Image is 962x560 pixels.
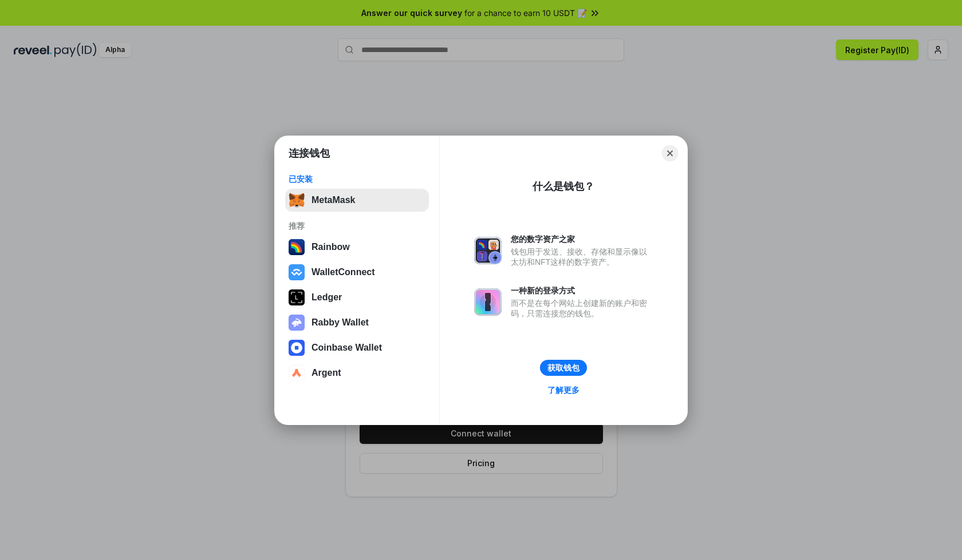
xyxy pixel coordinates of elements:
[511,285,653,296] div: 一种新的登录方式
[289,146,330,160] h1: 连接钱包
[289,365,305,381] img: svg+xml,%3Csvg%20width%3D%2228%22%20height%3D%2228%22%20viewBox%3D%220%200%2028%2028%22%20fill%3D...
[289,192,305,208] img: svg+xml,%3Csvg%20fill%3D%22none%22%20height%3D%2233%22%20viewBox%3D%220%200%2035%2033%22%20width%...
[547,363,579,373] div: 获取钱包
[312,368,341,378] div: Argent
[285,336,429,359] button: Coinbase Wallet
[312,343,382,353] div: Coinbase Wallet
[289,289,305,305] img: svg+xml,%3Csvg%20xmlns%3D%22http%3A%2F%2Fwww.w3.org%2F2000%2Fsvg%22%20width%3D%2228%22%20height%3...
[312,267,375,277] div: WalletConnect
[289,174,425,184] div: 已安装
[289,315,305,331] img: svg+xml,%3Csvg%20xmlns%3D%22http%3A%2F%2Fwww.w3.org%2F2000%2Fsvg%22%20fill%3D%22none%22%20viewBox...
[312,195,355,205] div: MetaMask
[285,189,429,212] button: MetaMask
[474,237,502,264] img: svg+xml,%3Csvg%20xmlns%3D%22http%3A%2F%2Fwww.w3.org%2F2000%2Fsvg%22%20fill%3D%22none%22%20viewBox...
[511,247,653,267] div: 钱包用于发送、接收、存储和显示像以太坊和NFT这样的数字资产。
[289,239,305,255] img: svg+xml,%3Csvg%20width%3D%22120%22%20height%3D%22120%22%20viewBox%3D%220%200%20120%20120%22%20fil...
[474,288,502,316] img: svg+xml,%3Csvg%20xmlns%3D%22http%3A%2F%2Fwww.w3.org%2F2000%2Fsvg%22%20fill%3D%22none%22%20viewBox...
[511,298,653,319] div: 而不是在每个网站上创建新的账户和密码，只需连接您的钱包。
[285,362,429,384] button: Argent
[285,311,429,334] button: Rabby Wallet
[533,180,594,193] div: 什么是钱包？
[285,286,429,309] button: Ledger
[289,264,305,280] img: svg+xml,%3Csvg%20width%3D%2228%22%20height%3D%2228%22%20viewBox%3D%220%200%2028%2028%22%20fill%3D...
[312,317,369,328] div: Rabby Wallet
[289,340,305,356] img: svg+xml,%3Csvg%20width%3D%2228%22%20height%3D%2228%22%20viewBox%3D%220%200%2028%2028%22%20fill%3D...
[285,236,429,259] button: Rainbow
[547,385,579,395] div: 了解更多
[511,234,653,244] div: 您的数字资产之家
[285,261,429,284] button: WalletConnect
[541,383,586,398] a: 了解更多
[289,221,425,231] div: 推荐
[312,292,342,303] div: Ledger
[540,360,587,376] button: 获取钱包
[312,242,350,252] div: Rainbow
[662,145,678,161] button: Close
